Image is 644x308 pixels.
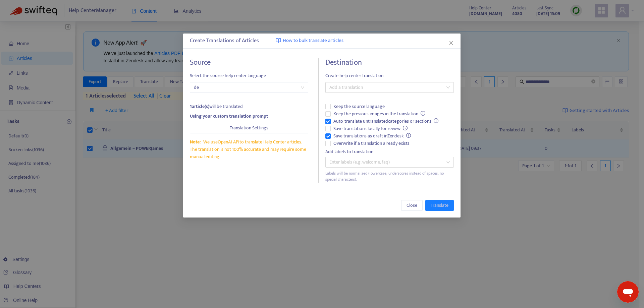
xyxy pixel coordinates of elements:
[325,58,454,67] h4: Destination
[421,111,426,116] span: info-circle
[190,103,308,110] div: will be translated
[426,200,454,211] button: Translate
[276,38,281,43] img: image-link
[283,37,343,45] span: How to bulk translate articles
[407,202,418,209] span: Close
[325,72,454,79] span: Create help center translation
[190,138,201,146] span: Note:
[448,39,455,47] button: Close
[190,58,308,67] h4: Source
[403,126,408,130] span: info-circle
[325,170,454,183] div: Labels will be normalized (lowercase, underscores instead of spaces, no special characters).
[190,103,209,110] strong: 1 article(s)
[276,37,343,45] a: How to bulk translate articles
[190,113,308,120] div: Using your custom translation prompt
[194,82,304,93] span: de
[331,110,428,118] span: Keep the previous images in the translation
[190,123,308,133] button: Translation Settings
[331,118,441,125] span: Auto-translate untranslated categories or sections
[218,138,239,146] a: OpenAI API
[325,148,454,156] div: Add labels to translation
[331,132,414,140] span: Save translations as draft in Zendesk
[190,72,308,79] span: Select the source help center language
[331,103,387,110] span: Keep the source language
[407,133,411,138] span: info-circle
[449,40,454,46] span: close
[434,118,439,123] span: info-circle
[331,125,411,132] span: Save translations locally for review
[401,200,423,211] button: Close
[190,138,308,161] div: We use to translate Help Center articles. The translation is not 100% accurate and may require so...
[230,124,268,132] span: Translation Settings
[190,37,454,45] div: Create Translations of Articles
[617,281,639,303] iframe: Schaltfläche zum Öffnen des Messaging-Fensters
[331,140,412,147] span: Overwrite if a translation already exists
